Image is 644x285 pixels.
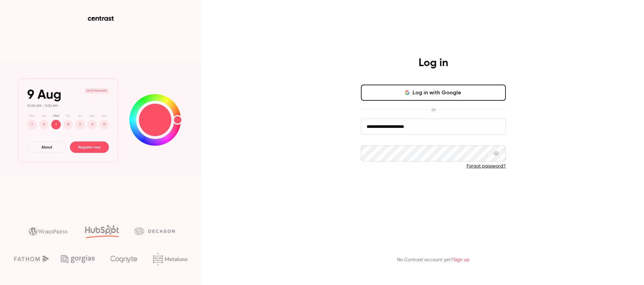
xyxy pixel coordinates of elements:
span: or [428,106,439,113]
button: Log in with Google [361,85,506,101]
img: decagon [135,227,175,235]
a: Forgot password? [467,164,506,169]
a: Sign up [453,257,470,262]
h4: Log in [419,56,448,70]
button: Log in [361,180,506,196]
p: No Contrast account yet? [397,256,470,264]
